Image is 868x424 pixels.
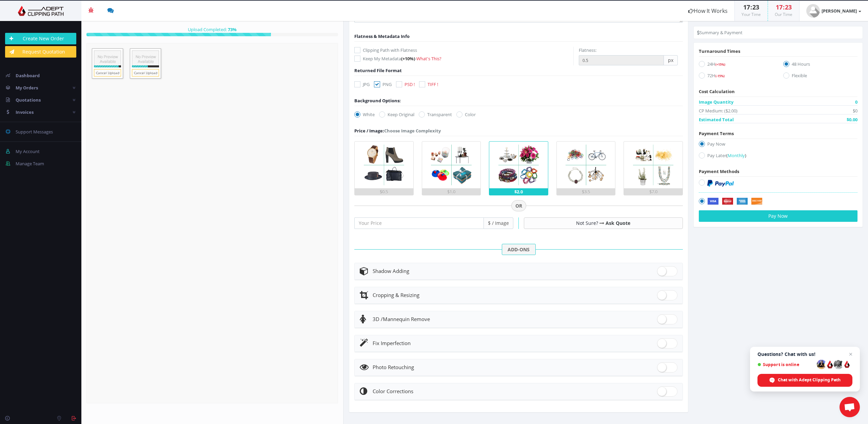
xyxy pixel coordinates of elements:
[502,244,536,255] span: ADD-ONS
[228,26,233,33] span: 73
[855,99,857,105] span: 0
[355,188,413,195] div: $0.5
[16,85,38,91] span: My Orders
[699,152,857,161] label: Pay Later
[847,350,855,358] span: Close chat
[16,97,41,103] span: Quotations
[428,142,475,188] img: 2.png
[373,316,383,322] span: 3D /
[354,217,484,229] input: Your Price
[783,72,857,81] label: Flexible
[699,130,734,136] span: Payment Terms
[374,81,392,88] label: PNG
[728,152,745,158] span: Monthly
[699,88,735,94] span: Cost Calculation
[354,81,370,88] label: JPG
[775,12,792,17] small: Our Time
[697,29,743,36] li: Summary & Payment
[354,67,402,73] span: Returned File Format
[715,72,725,79] a: (-15%)
[606,220,630,226] a: Ask Quote
[373,268,409,274] span: Shadow Adding
[428,81,438,87] span: TIFF !
[715,61,725,67] a: (+15%)
[699,48,740,54] span: Turnaround Times
[132,69,159,77] a: Cancel Upload
[757,362,814,367] span: Support is online
[715,62,725,67] span: (+15%)
[16,129,53,135] span: Support Messages
[757,352,852,357] span: Questions? Chat with us!
[806,4,820,18] img: user_default.jpg
[715,74,725,78] span: (-15%)
[489,188,548,195] div: $2.0
[699,72,773,81] label: 72H
[354,33,410,39] span: Flatness & Metadata Info
[484,217,513,229] span: $ / Image
[742,12,761,17] small: Your Time
[86,26,338,33] div: Upload Completed:
[373,340,411,346] span: Fix Imperfection
[699,141,857,150] label: Pay Now
[401,56,415,62] span: (+10%)
[576,220,598,226] span: Not Sure?
[682,1,734,21] a: How It Works
[354,97,401,104] div: Background Options:
[579,47,596,54] label: Flatness:
[16,148,40,154] span: My Account
[664,55,678,65] span: px
[847,116,857,123] span: $0.00
[699,99,733,105] span: Image Quantity
[419,111,452,118] label: Transparent
[405,81,415,87] span: PSD !
[354,111,375,118] label: White
[16,109,34,115] span: Invoices
[373,292,419,298] span: Cropping & Resizing
[699,116,734,123] span: Estimated Total
[726,152,746,158] a: (Monthly)
[563,142,609,188] img: 4.png
[5,46,76,58] a: Request Quotation
[785,3,792,11] span: 23
[94,69,121,77] a: Cancel Upload
[743,3,750,11] span: 17
[456,111,476,118] label: Color
[699,61,773,70] label: 24H
[227,26,237,33] strong: %
[776,3,783,11] span: 17
[354,55,573,62] label: Keep My Metadata -
[800,1,868,21] a: [PERSON_NAME]
[5,6,76,16] img: Adept Graphics
[752,3,759,11] span: 23
[416,56,441,62] a: What's This?
[707,198,763,205] img: Securely by Stripe
[840,397,860,417] div: Open chat
[757,374,852,387] div: Chat with Adept Clipping Path
[373,388,413,395] span: Color Corrections
[783,3,785,11] span: :
[373,364,414,370] span: Photo Retouching
[707,180,734,187] img: PayPal
[624,188,682,195] div: $7.0
[853,107,857,114] span: $0
[822,8,857,14] strong: [PERSON_NAME]
[354,128,384,134] span: Price / Image:
[373,316,430,322] span: Mannequin Remove
[361,142,408,188] img: 1.png
[750,3,752,11] span: :
[16,72,40,79] span: Dashboard
[699,210,857,222] button: Pay Now
[5,33,76,44] a: Create New Order
[422,188,480,195] div: $1.0
[630,142,677,188] img: 5.png
[783,61,857,70] label: 48 Hours
[699,168,739,174] span: Payment Methods
[699,107,737,114] span: CP Medium: ($2.00)
[778,377,841,383] span: Chat with Adept Clipping Path
[511,200,526,212] span: OR
[16,161,44,167] span: Manage Team
[495,142,542,188] img: 3.png
[354,127,441,134] div: Choose Image Complexity
[557,188,615,195] div: $3.5
[379,111,414,118] label: Keep Original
